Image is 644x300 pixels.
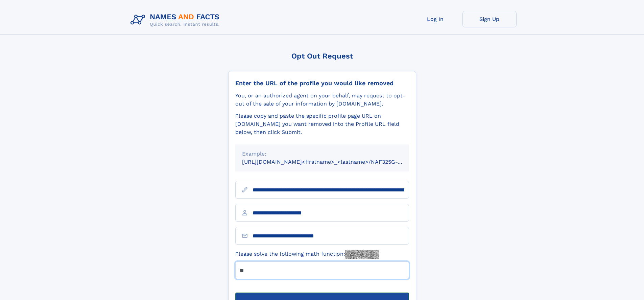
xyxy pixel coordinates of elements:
div: Please copy and paste the specific profile page URL on [DOMAIN_NAME] you want removed into the Pr... [235,112,409,136]
div: Example: [242,150,402,158]
a: Sign Up [462,11,517,27]
a: Log In [408,11,462,27]
div: You, or an authorized agent on your behalf, may request to opt-out of the sale of your informatio... [235,92,409,108]
img: Logo Names and Facts [128,11,225,29]
label: Please solve the following math function: [235,250,379,259]
div: Enter the URL of the profile you would like removed [235,79,409,87]
div: Opt Out Request [228,52,416,60]
small: [URL][DOMAIN_NAME]<firstname>_<lastname>/NAF325G-xxxxxxxx [242,159,422,165]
